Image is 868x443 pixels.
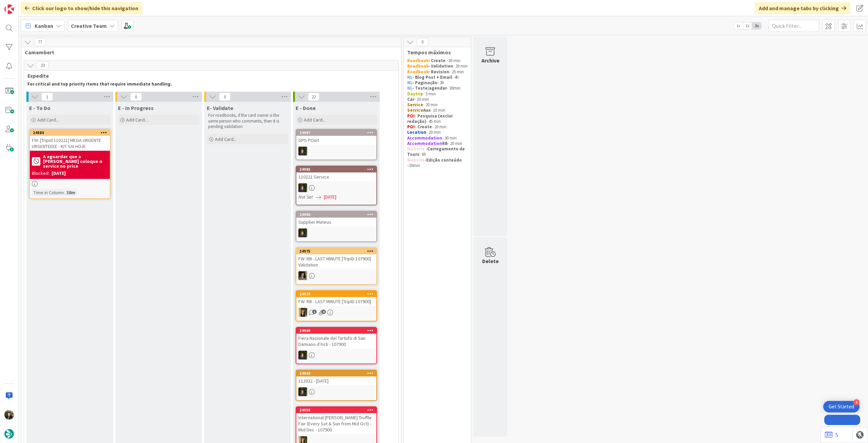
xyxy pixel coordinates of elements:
span: Add Card... [126,117,148,123]
span: 22 [308,93,319,101]
strong: Location [407,129,426,135]
span: Expedite [27,72,390,79]
strong: - Create - [428,58,448,63]
div: 24987 [299,130,376,135]
span: : [64,189,65,196]
strong: Car [407,96,414,102]
span: 3x [752,22,761,29]
div: 24929 [299,292,376,296]
span: 1x [734,22,743,29]
div: Click our logo to show/hide this navigation [21,2,142,14]
div: 24969112032 - [DATE] [296,370,376,385]
strong: Roadbook [407,69,428,75]
strong: Aux [423,107,431,113]
img: Visit kanbanzone.com [4,4,14,14]
img: MC [298,183,307,192]
div: 24958 [299,408,376,412]
div: 4 [853,399,860,405]
strong: Roadbook [407,58,428,63]
strong: Website [407,146,425,152]
p: - 30min [407,86,468,91]
div: 24986 [296,211,376,218]
div: 24960Fiera Nazionale del Tartufo di San Damiano d’Asti - 107900 [296,328,376,349]
div: Time in Column [32,189,64,196]
div: 24986 [299,212,376,217]
img: MS [298,271,307,280]
span: 1 [312,310,317,314]
div: Supplier Mateus [296,218,376,226]
i: Not Set [298,194,313,200]
span: 0 [130,93,142,101]
div: 24975 [299,249,376,254]
p: 30 min [407,58,468,63]
div: 24985 [299,167,376,172]
span: 2x [743,22,752,29]
p: - 20min [407,158,468,169]
span: [DATE] [324,193,336,201]
strong: POI [407,113,415,119]
div: 24985 [296,166,376,172]
strong: - Create [415,124,432,130]
div: 24984 [33,130,110,135]
div: 24929 [296,291,376,297]
span: Add Card... [37,117,59,123]
div: Add and manage tabs by clicking [755,2,850,14]
span: 0 [417,38,428,46]
div: 24958 [296,407,376,413]
strong: NL [407,74,412,80]
span: E - To Do [29,105,51,111]
strong: - Paginação [412,80,437,86]
div: 24960 [299,328,376,333]
strong: Carregamento de Tours [407,146,466,157]
span: Add Card... [215,136,237,142]
div: 24969 [296,370,376,376]
span: 23 [37,61,48,70]
span: E- Validate [207,105,233,111]
div: FW: RB - LAST MINUTE [TripID:107900] [296,297,376,306]
img: BC [4,410,14,420]
p: - 5 min [407,91,468,97]
strong: - Pesquisa (exclui redação) [407,113,454,124]
span: 77 [34,38,46,46]
div: 24975 [296,248,376,254]
p: - 20 min [407,130,468,135]
div: MC [296,228,376,237]
strong: Roadbook [407,63,428,69]
strong: Service [407,107,423,113]
p: - 10 min [407,108,468,113]
div: Delete [482,257,499,265]
p: - 25 min [407,69,468,75]
div: Get Started [829,403,854,410]
img: MC [298,147,307,155]
img: MC [298,387,307,396]
img: SP [298,308,307,317]
strong: Accommodation [407,141,442,146]
span: E - In Progress [118,105,154,111]
strong: - Validation [428,63,453,69]
strong: Website [407,157,425,163]
div: 24987 [296,130,376,136]
div: 24984 [30,130,110,136]
p: - 20 min [407,102,468,108]
p: - 20 min [407,141,468,146]
div: FW: RB - LAST MINUTE [TripID:107900] Validation [296,254,376,269]
div: 24986Supplier Mateus [296,211,376,226]
span: Tempos máximos [407,49,462,56]
div: MC [296,351,376,359]
span: 9 [321,310,326,314]
div: GPS POint [296,136,376,145]
strong: Service [407,102,423,108]
strong: Edição conteúdo - [407,157,463,168]
p: - 4h [407,75,468,80]
div: Open Get Started checklist, remaining modules: 4 [823,401,860,412]
div: 24958International [PERSON_NAME] Truffle Fair (Every Sat & Sun from Mid Oct) - Mid Dec - 107900 [296,407,376,434]
div: [DATE] [52,170,66,177]
div: 24975FW: RB - LAST MINUTE [TripID:107900] Validation [296,248,376,269]
div: 110221 Service [296,172,376,181]
strong: POI [407,124,415,130]
img: MC [298,351,307,359]
strong: - Revision [428,69,449,75]
p: For roadbooks, if the card owner is the same person who comments, then it is pending validation [208,113,287,129]
img: MC [298,228,307,237]
div: 24984FW: [TripId:110221] MEGA URGENTE URGENTEEEE - KIT SAI HOJE [30,130,110,151]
